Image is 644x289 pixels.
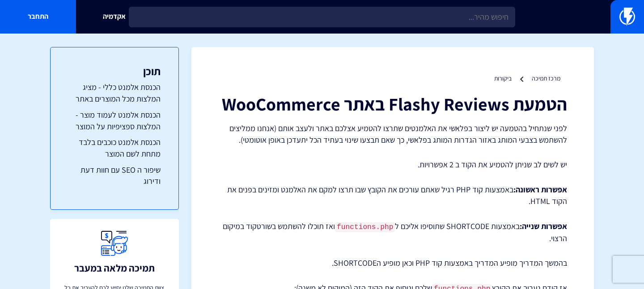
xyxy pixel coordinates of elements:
[218,94,567,114] h1: הטמעת Flashy Reviews באתר WooCommerce
[335,222,395,232] code: functions.php
[494,74,512,82] a: ביקורות
[68,164,161,187] a: שיפור ה SEO עם חוות דעת ודירוג
[74,263,155,273] h3: תמיכה מלאה במעבר
[218,159,567,170] p: יש לשים לב שניתן להטמיע את הקוד ב 2 אפשרויות.
[218,123,567,145] p: לפני שנתחיל בהטמעה יש ליצור בפלאשי את האלמנטים שתרצו להטמיע אצלכם באתר ולעצב אותם (אנחנו ממליצים ...
[532,74,560,82] a: מרכז תמיכה
[68,109,161,132] a: הכנסת אלמנט לעמוד מוצר - המלצות ספציפיות על המוצר
[513,184,567,195] strong: אפשרות ראשונה:
[68,65,161,77] h3: תוכן
[218,257,567,269] p: בהמשך המדריך מופיע המדריך באמצעות קוד PHP וכאן מופיע הSHORTCODE.
[520,221,567,231] strong: אפשרות שנייה:
[68,136,161,159] a: הכנסת אלמנט כוכבים בלבד מתחת לשם המוצר
[218,221,567,244] p: באמצעות SHORTCODE שתוסיפו אליכם ל ואז תוכלו להשתמש בשורטקוד במיקום הרצוי.
[218,184,567,207] p: באמצעות קוד PHP רגיל שאתם עורכים את הקובץ שבו תרצו למקם את האלמנט ומזינים בפנים את הקוד HTML.
[68,81,161,104] a: הכנסת אלמנט כללי - מציג המלצות מכל המוצרים באתר
[129,7,515,27] input: חיפוש מהיר...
